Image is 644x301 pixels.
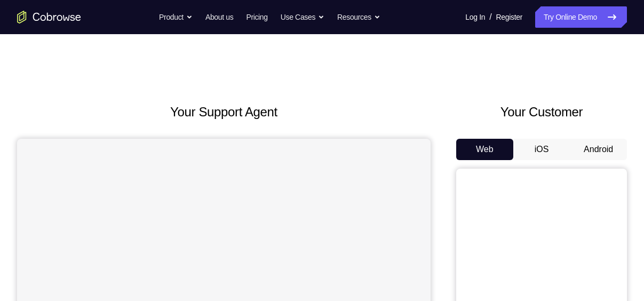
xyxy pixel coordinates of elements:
a: Try Online Demo [535,6,627,28]
button: Product [159,6,193,28]
a: Pricing [246,6,267,28]
h2: Your Customer [456,102,627,122]
a: About us [205,6,233,28]
a: Go to the home page [17,11,81,23]
button: Use Cases [281,6,324,28]
a: Log In [465,6,485,28]
h2: Your Support Agent [17,102,431,122]
button: Web [456,139,513,160]
span: / [489,11,491,23]
button: iOS [513,139,570,160]
button: Android [570,139,627,160]
button: Resources [337,6,380,28]
a: Register [496,6,522,28]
